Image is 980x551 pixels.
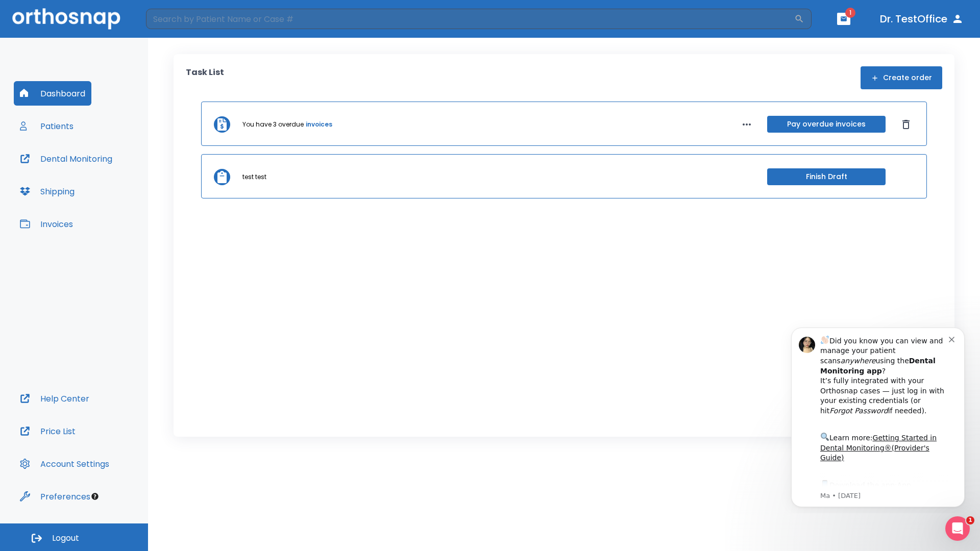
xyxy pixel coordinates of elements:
[306,120,332,129] a: invoices
[776,318,980,513] iframe: Intercom notifications message
[966,516,974,524] span: 1
[861,66,942,89] button: Create order
[14,419,82,443] button: Price List
[898,116,914,133] button: Dismiss
[90,492,100,501] div: Tooltip anchor
[44,160,173,212] div: Download the app: | ​ Let us know if you need help getting started!
[242,120,304,129] p: You have 3 overdue
[876,10,968,28] button: Dr. TestOffice
[12,8,120,29] img: Orthosnap
[14,146,118,171] button: Dental Monitoring
[14,114,80,138] button: Patients
[173,16,181,24] button: Dismiss notification
[242,172,266,182] p: test test
[52,533,79,544] span: Logout
[146,9,794,29] input: Search by Patient Name or Case #
[14,212,79,236] button: Invoices
[44,173,173,182] p: Message from Ma, sent 6w ago
[14,386,95,411] button: Help Center
[767,116,886,133] button: Pay overdue invoices
[767,168,886,185] button: Finish Draft
[945,516,970,541] iframe: Intercom live chat
[845,8,855,18] span: 1
[14,81,91,106] button: Dashboard
[186,66,224,89] p: Task List
[14,179,81,204] button: Shipping
[44,163,135,181] a: App Store
[14,452,115,476] button: Account Settings
[14,484,96,509] button: Preferences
